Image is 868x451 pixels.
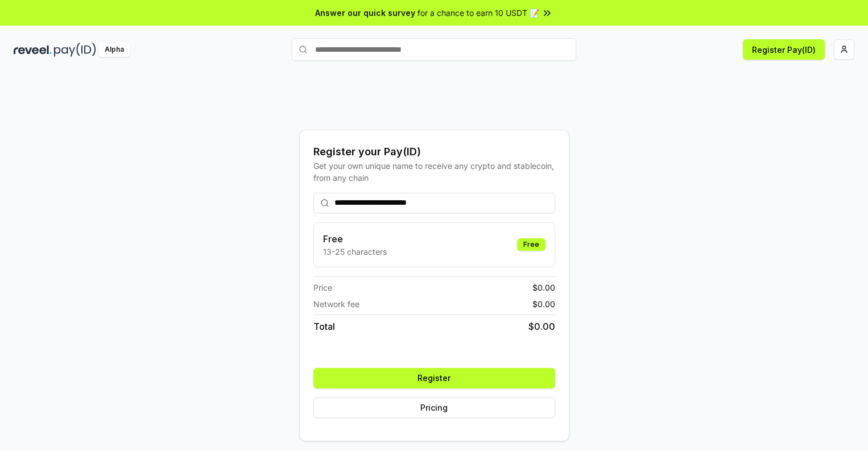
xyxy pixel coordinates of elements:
[313,144,555,160] div: Register your Pay(ID)
[54,43,96,57] img: pay_id
[313,282,332,293] span: Price
[313,160,555,184] div: Get your own unique name to receive any crypto and stablecoin, from any chain
[532,298,555,310] span: $ 0.00
[418,7,539,19] span: for a chance to earn 10 USDT 📝
[313,320,335,333] span: Total
[315,7,415,19] span: Answer our quick survey
[313,298,359,310] span: Network fee
[313,398,555,418] button: Pricing
[517,238,545,251] div: Free
[14,43,52,57] img: reveel_dark
[323,246,387,258] p: 13-25 characters
[532,282,555,293] span: $ 0.00
[323,232,387,246] h3: Free
[313,368,555,388] button: Register
[528,320,555,333] span: $ 0.00
[98,43,130,57] div: Alpha
[743,39,825,60] button: Register Pay(ID)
